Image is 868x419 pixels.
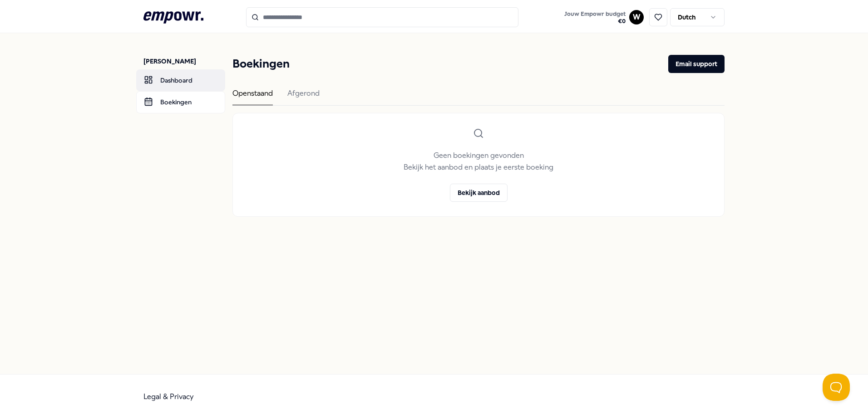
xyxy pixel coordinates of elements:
button: Jouw Empowr budget€0 [562,9,627,27]
div: Openstaand [232,88,273,105]
span: Jouw Empowr budget [564,10,626,18]
button: Email support [668,55,725,73]
a: Dashboard [136,69,225,91]
p: Geen boekingen gevonden Bekijk het aanbod en plaats je eerste boeking [404,150,553,173]
button: W [629,10,644,24]
a: Boekingen [136,91,225,113]
p: [PERSON_NAME] [143,57,225,66]
a: Jouw Empowr budget€0 [561,8,629,27]
h1: Boekingen [232,55,290,73]
a: Legal & Privacy [143,392,194,401]
input: Search for products, categories or subcategories [246,7,518,27]
iframe: Help Scout Beacon - Open [823,374,850,401]
span: € 0 [564,18,626,25]
button: Bekijk aanbod [450,184,508,202]
div: Afgerond [287,88,320,105]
